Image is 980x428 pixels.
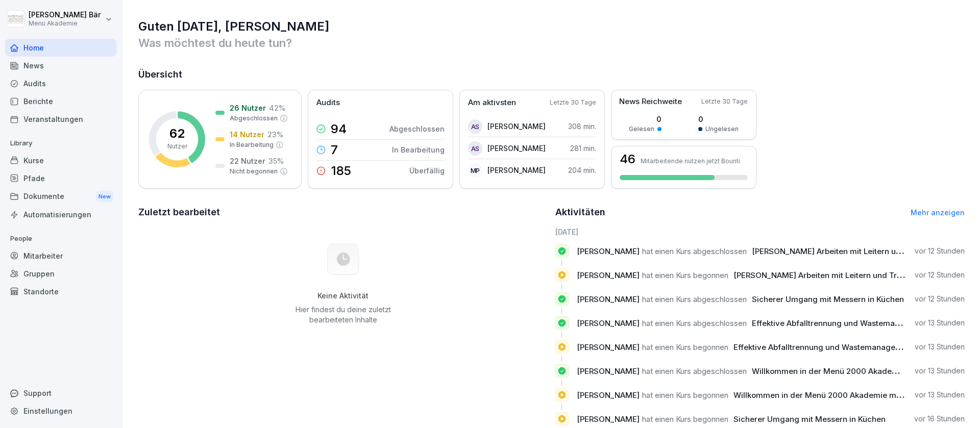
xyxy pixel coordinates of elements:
span: Willkommen in der Menü 2000 Akademie mit Bounti! [733,390,928,400]
div: Support [5,384,116,402]
p: People [5,231,116,247]
span: [PERSON_NAME] [577,390,640,400]
span: hat einen Kurs abgeschlossen [642,366,747,376]
h2: Aktivitäten [555,205,605,219]
div: AS [468,119,482,134]
span: [PERSON_NAME] [577,414,640,424]
a: DokumenteNew [5,187,116,206]
p: [PERSON_NAME] [487,143,546,154]
a: Berichte [5,92,116,110]
p: In Bearbeitung [230,140,274,149]
p: 14 Nutzer [230,129,264,140]
span: hat einen Kurs begonnen [642,270,728,280]
span: Effektive Abfalltrennung und Wastemanagement im Catering [733,342,960,352]
a: News [5,57,116,74]
span: [PERSON_NAME] [577,246,640,256]
p: Library [5,135,116,152]
p: 94 [331,123,347,135]
p: vor 13 Stunden [915,318,965,328]
p: 23 % [267,129,283,140]
span: hat einen Kurs abgeschlossen [642,294,747,304]
span: [PERSON_NAME] Arbeiten mit Leitern und Tritten [752,246,932,256]
p: 0 [698,114,739,124]
h2: Zuletzt bearbeitet [138,205,548,219]
span: Sicherer Umgang mit Messern in Küchen [733,414,886,424]
h2: Übersicht [138,67,965,82]
span: [PERSON_NAME] [577,342,640,352]
p: vor 12 Stunden [915,294,965,304]
span: [PERSON_NAME] [577,294,640,304]
span: hat einen Kurs abgeschlossen [642,246,747,256]
span: Sicherer Umgang mit Messern in Küchen [752,294,904,304]
span: hat einen Kurs abgeschlossen [642,318,747,328]
a: Veranstaltungen [5,110,116,128]
p: 62 [169,128,185,140]
p: vor 16 Stunden [914,414,965,424]
p: 0 [629,114,661,124]
p: Nicht begonnen [230,167,278,176]
a: Einstellungen [5,402,116,420]
p: Nutzer [167,142,187,151]
a: Standorte [5,283,116,300]
p: News Reichweite [619,96,682,108]
p: 204 min. [568,165,596,175]
h3: 46 [620,153,635,165]
a: Home [5,39,116,57]
span: [PERSON_NAME] [577,270,640,280]
p: vor 13 Stunden [915,342,965,352]
a: Mehr anzeigen [911,208,965,217]
p: [PERSON_NAME] Bär [29,11,101,19]
p: 22 Nutzer [230,156,265,166]
div: AS [468,141,482,156]
p: Hier findest du deine zuletzt bearbeiteten Inhalte [291,305,395,325]
p: In Bearbeitung [392,144,445,155]
p: Ungelesen [705,124,739,134]
p: Audits [316,97,340,109]
p: 281 min. [570,143,596,154]
a: Mitarbeiter [5,247,116,265]
p: [PERSON_NAME] [487,165,546,175]
a: Automatisierungen [5,206,116,223]
p: Letzte 30 Tage [550,98,596,107]
p: vor 13 Stunden [915,366,965,376]
a: Gruppen [5,265,116,283]
span: [PERSON_NAME] [577,366,640,376]
p: Mitarbeitende nutzen jetzt Bounti [641,157,740,165]
p: vor 12 Stunden [915,246,965,256]
p: [PERSON_NAME] [487,121,546,132]
p: vor 13 Stunden [915,390,965,400]
p: Abgeschlossen [389,123,445,134]
span: Effektive Abfalltrennung und Wastemanagement im Catering [752,318,978,328]
h1: Guten [DATE], [PERSON_NAME] [138,18,965,35]
p: 26 Nutzer [230,103,266,113]
a: Audits [5,74,116,92]
a: Pfade [5,169,116,187]
p: 35 % [268,156,284,166]
p: Abgeschlossen [230,114,278,123]
p: Letzte 30 Tage [701,97,748,106]
div: New [96,191,113,203]
span: [PERSON_NAME] Arbeiten mit Leitern und Tritten [733,270,913,280]
h6: [DATE] [555,226,965,237]
span: [PERSON_NAME] [577,318,640,328]
p: 185 [331,165,351,177]
p: vor 12 Stunden [915,270,965,280]
span: hat einen Kurs begonnen [642,390,728,400]
p: Überfällig [409,165,445,176]
span: hat einen Kurs begonnen [642,342,728,352]
p: 42 % [269,103,285,113]
p: Gelesen [629,124,654,134]
a: Kurse [5,152,116,169]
